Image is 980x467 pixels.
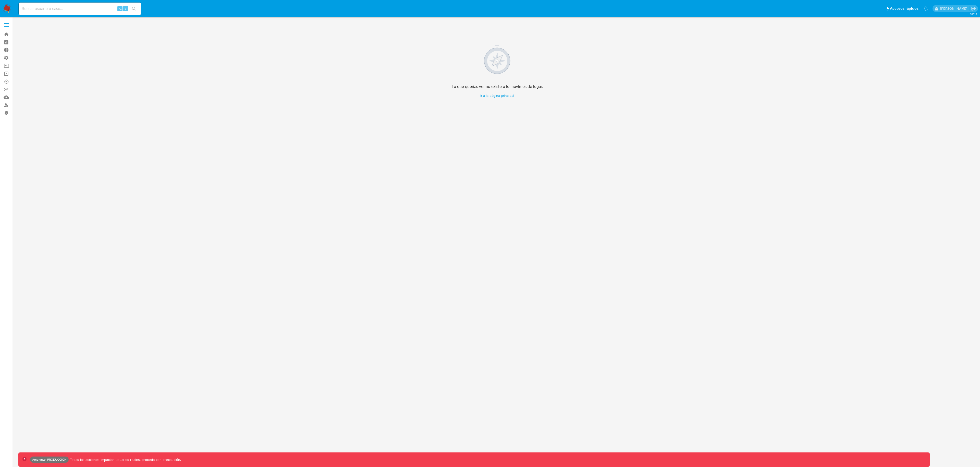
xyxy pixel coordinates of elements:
[924,6,928,11] a: Notificaciones
[129,5,139,12] button: search-icon
[940,6,969,11] p: leandrojossue.ramirez@mercadolibre.com.co
[32,459,67,461] p: Ambiente: PRODUCCIÓN
[19,5,141,12] input: Buscar usuario o caso...
[69,457,181,462] p: Todas las acciones impactan usuarios reales, proceda con precaución.
[118,6,122,11] span: ⌥
[890,6,918,11] span: Accesos rápidos
[125,6,126,11] span: s
[452,93,543,98] a: Ir a la página principal
[971,6,976,11] a: Salir
[452,84,543,89] h4: Lo que querías ver no existe o lo movimos de lugar.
